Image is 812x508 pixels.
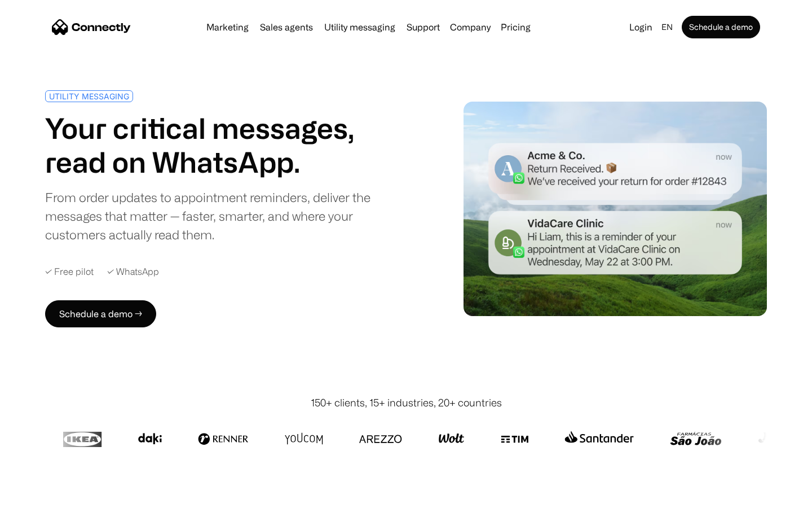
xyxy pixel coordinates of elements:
aside: Language selected: English [11,487,68,504]
div: From order updates to appointment reminders, deliver the messages that matter — faster, smarter, ... [45,188,401,244]
a: Schedule a demo → [45,300,156,327]
div: 150+ clients, 15+ industries, 20+ countries [311,395,502,410]
a: Marketing [202,23,253,32]
div: ✓ WhatsApp [107,266,159,277]
a: Sales agents [255,23,317,32]
a: Pricing [496,23,535,32]
a: Schedule a demo [682,16,760,38]
div: UTILITY MESSAGING [49,92,129,100]
a: Utility messaging [320,23,400,32]
div: Company [450,19,491,35]
div: ✓ Free pilot [45,266,94,277]
h1: Your critical messages, read on WhatsApp. [45,111,401,179]
div: en [661,19,673,35]
a: Support [402,23,444,32]
a: Login [625,19,657,35]
ul: Language list [23,488,68,504]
